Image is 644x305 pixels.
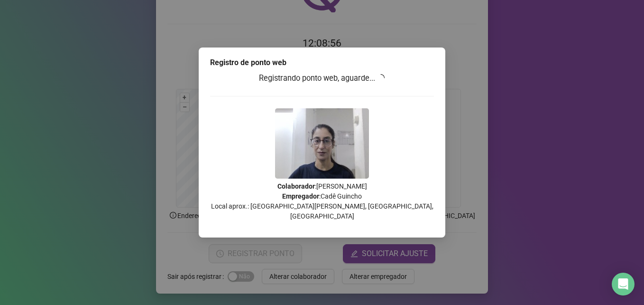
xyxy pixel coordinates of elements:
div: Registro de ponto web [210,57,434,68]
h3: Registrando ponto web, aguarde... [210,72,434,85]
span: loading [377,74,385,82]
strong: Colaborador [277,182,315,190]
img: Z [275,108,369,179]
div: Open Intercom Messenger [612,273,635,295]
p: : [PERSON_NAME] : Cadê Guincho Local aprox.: [GEOGRAPHIC_DATA][PERSON_NAME], [GEOGRAPHIC_DATA], [... [210,181,434,221]
strong: Empregador [282,192,319,200]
